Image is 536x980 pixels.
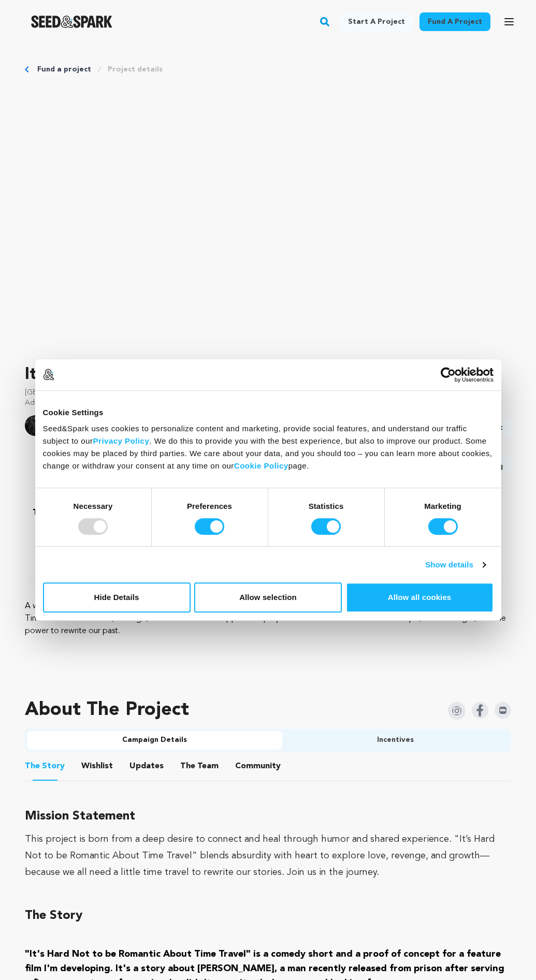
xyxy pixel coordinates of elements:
button: Hide Details [43,582,191,612]
div: This project is born from a deep desire to connect and heal through humor and shared experience. ... [25,831,511,881]
a: Start a project [340,12,413,31]
a: Project details [108,64,163,75]
div: Breadcrumb [25,64,511,75]
a: Fund a project [37,64,91,75]
strong: Preferences [187,502,232,510]
img: logo [43,369,54,380]
span: Team [180,760,219,772]
span: Community [235,760,281,772]
img: Seed&Spark Facebook Icon [472,702,488,719]
span: Story [25,760,65,772]
a: Cookie Policy [234,461,288,470]
span: Updates [129,760,164,772]
h3: Mission Statement [25,806,511,827]
strong: Necessary [74,502,113,510]
p: [GEOGRAPHIC_DATA], [US_STATE] | Film Short [25,387,511,398]
a: Show details [425,559,485,571]
button: Incentives [282,731,510,750]
p: Adventure, Comedy [25,398,511,408]
img: Seed&Spark Instagram Icon [448,702,466,720]
button: Campaign Details [27,731,282,750]
a: Seed&Spark Homepage [31,16,112,28]
p: A wild comedy about time travel that’s equal parts absurd and heartwarming. Think "Pineapple Expr... [25,600,511,637]
img: Seed&Spark IMDB Icon [495,702,511,719]
h1: About The Project [25,700,189,721]
span: The [180,760,195,772]
p: Green Light [25,477,422,498]
a: Usercentrics Cookiebot - opens in a new window [403,367,494,383]
span: Wishlist [81,760,113,772]
div: Seed&Spark uses cookies to personalize content and marketing, provide social features, and unders... [43,422,494,472]
strong: Marketing [424,502,461,510]
h3: The Story [25,905,511,926]
button: Allow all cookies [346,582,494,612]
img: Seed&Spark Logo Dark Mode [31,16,112,28]
h3: This campaign raised $8,675 for production. Follow the filmmaker to receive future updates on thi... [25,506,422,531]
div: Cookie Settings [43,406,494,419]
p: 84 supporters | followers [25,556,511,566]
img: e7fe9552d11f8ec1.jpg [25,415,46,436]
strong: Statistics [309,502,344,510]
span: The [25,760,40,772]
p: It's Hard Not to be Romantic About Time Travel [25,362,511,387]
a: Privacy Policy [93,436,150,445]
a: Fund a project [419,12,490,31]
button: Allow selection [194,582,342,612]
